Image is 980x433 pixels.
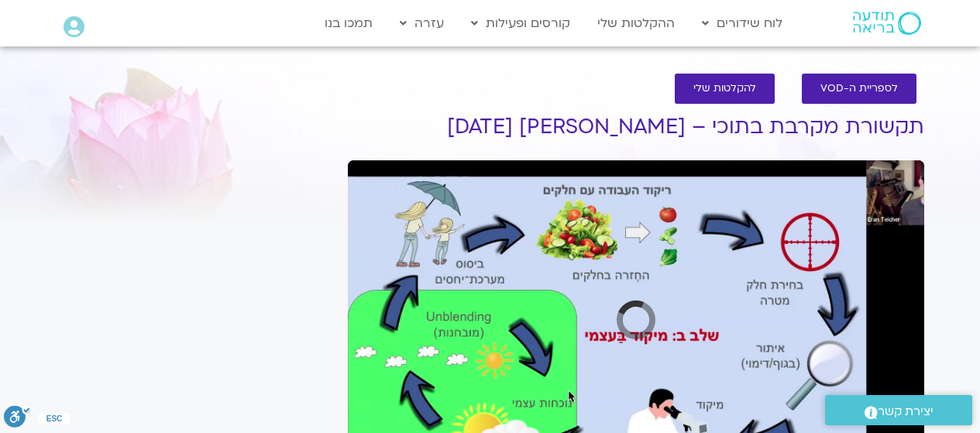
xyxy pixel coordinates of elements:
img: תודעה בריאה [853,12,921,35]
a: קורסים ופעילות [463,9,578,38]
span: יצירת קשר [878,401,934,422]
a: לספריית ה-VOD [802,74,916,104]
a: להקלטות שלי [675,74,775,104]
span: לספריית ה-VOD [820,83,898,95]
a: תמכו בנו [317,9,380,38]
a: ההקלטות שלי [590,9,683,38]
a: יצירת קשר [825,395,972,425]
a: עזרה [392,9,452,38]
span: להקלטות שלי [693,83,756,95]
a: לוח שידורים [694,9,790,38]
h1: תקשורת מקרבת בתוכי – [PERSON_NAME] [DATE] [348,115,924,139]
